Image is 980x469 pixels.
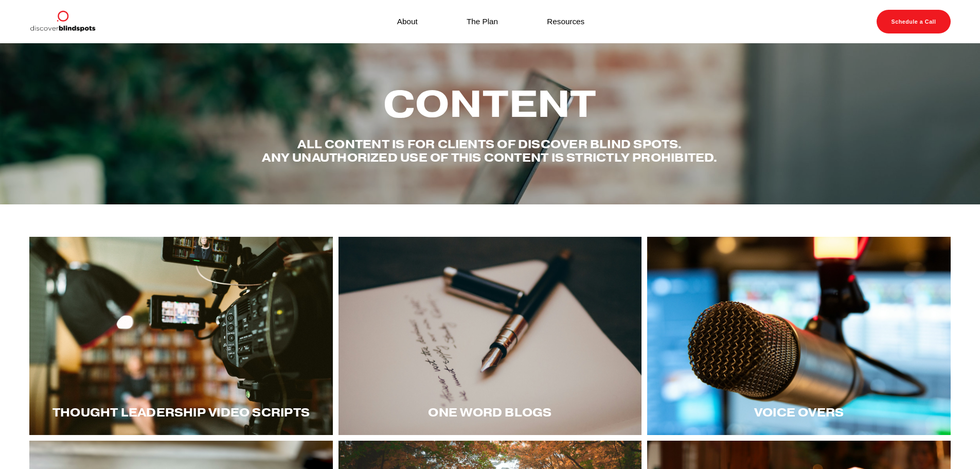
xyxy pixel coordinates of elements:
[261,137,719,164] h4: All content is for Clients of Discover Blind spots. Any unauthorized use of this content is stric...
[754,405,844,420] span: Voice Overs
[397,14,418,28] a: About
[428,405,551,420] span: One word blogs
[261,84,719,124] h2: Content
[52,405,310,420] span: Thought LEadership Video Scripts
[877,10,951,33] a: Schedule a Call
[467,14,498,28] a: The Plan
[29,10,95,33] img: Discover Blind Spots
[547,14,584,28] a: Resources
